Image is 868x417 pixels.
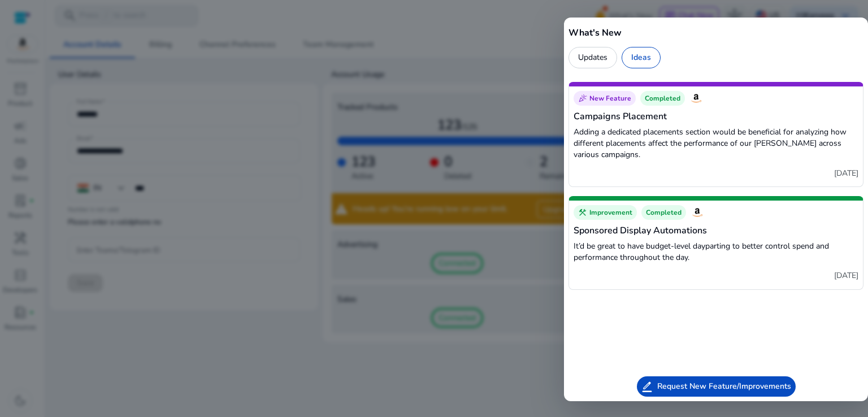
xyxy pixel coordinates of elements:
[589,208,632,217] span: Improvement
[574,241,858,263] p: It’d be great to have budget-level dayparting to better control spend and performance throughout ...
[578,208,587,217] span: construction
[657,381,791,392] span: Request New Feature/Improvements
[646,208,682,217] span: Completed
[574,224,858,237] h5: Sponsored Display Automations
[645,94,680,103] span: Completed
[622,47,661,68] div: Ideas
[568,47,617,68] div: Updates
[574,270,858,281] p: [DATE]
[641,381,653,392] span: border_color
[689,92,703,105] img: Amazon
[574,127,858,160] p: Adding a dedicated placements section would be beneficial for analyzing how different placements ...
[589,94,631,103] span: New Feature
[574,110,858,123] h5: Campaigns Placement
[574,168,858,179] p: [DATE]
[691,206,704,219] img: Amazon
[578,94,587,103] span: celebration
[568,26,863,40] h5: What's New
